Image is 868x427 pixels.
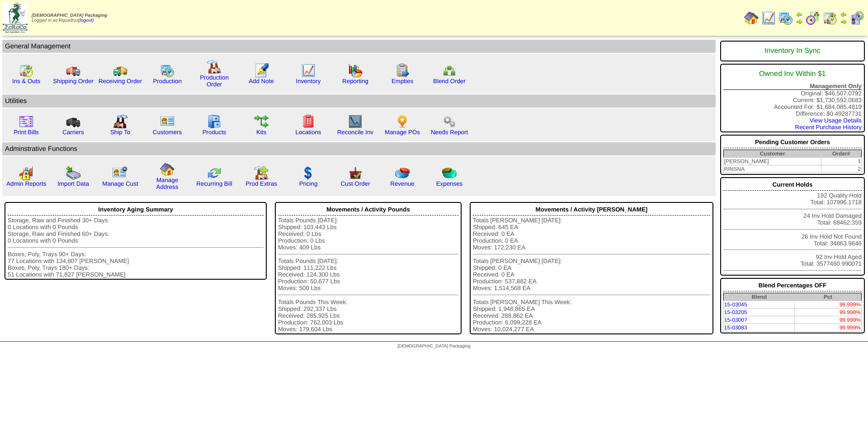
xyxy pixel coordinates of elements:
[99,78,142,84] a: Receiving Order
[207,166,222,180] img: reconcile.gif
[795,301,862,309] td: 99.999%
[53,78,94,84] a: Shipping Order
[348,63,363,78] img: graph.gif
[795,124,862,131] a: Recent Purchase History
[473,217,710,333] div: Totals [PERSON_NAME] [DATE]: Shipped: 645 EA Received: 0 EA Production: 0 EA Moves: 172,230 EA To...
[160,162,175,177] img: home.gif
[12,78,40,84] a: Ins & Outs
[102,180,138,187] a: Manage Cust
[254,63,269,78] img: orders.gif
[442,166,457,180] img: pie_chart2.png
[723,42,862,60] div: Inventory In Sync
[348,166,363,180] img: cust_order.png
[112,166,129,180] img: managecust.png
[245,180,277,187] a: Prod Extras
[744,11,759,25] img: home.gif
[395,114,410,129] img: po.png
[301,63,316,78] img: line_graph.gif
[203,129,226,136] a: Products
[254,166,269,180] img: prodextras.gif
[57,180,89,187] a: Import Data
[850,11,864,25] img: calendarcustomer.gif
[795,293,862,301] th: Pct
[207,114,222,129] img: cabinet.gif
[66,114,80,129] img: truck3.gif
[436,180,463,187] a: Expenses
[796,11,803,18] img: arrowleft.gif
[723,165,821,173] td: RINSNA
[153,78,182,84] a: Production
[806,11,820,25] img: calendarblend.gif
[796,18,803,25] img: arrowright.gif
[395,63,410,78] img: workorder.gif
[395,166,410,180] img: pie_chart.png
[340,180,370,187] a: Cust Order
[153,129,182,136] a: Customers
[795,316,862,324] td: 99.999%
[761,11,776,25] img: line_graph.gif
[249,78,274,84] a: Add Note
[8,204,264,216] div: Inventory Aging Summary
[301,114,316,129] img: locations.gif
[207,60,222,74] img: factory.gif
[723,158,821,165] td: [PERSON_NAME]
[196,180,232,187] a: Recurring Bill
[160,63,175,78] img: calendarprod.gif
[821,158,862,165] td: 1
[723,293,794,301] th: Blend
[337,129,373,136] a: Reconcile Inv
[32,13,107,23] span: Logged in as Rquadros
[723,66,862,83] div: Owned Inv Within $1
[821,150,862,158] th: Order#
[385,129,420,136] a: Manage POs
[442,114,457,129] img: workflow.png
[19,114,33,129] img: invoice2.gif
[431,129,468,136] a: Needs Report
[6,180,46,187] a: Admin Reports
[342,78,368,84] a: Reporting
[390,180,414,187] a: Revenue
[840,11,847,18] img: arrowleft.gif
[724,324,747,331] a: 15-03083
[442,63,457,78] img: network.png
[397,344,470,349] span: [DEMOGRAPHIC_DATA] Packaging
[2,94,716,108] td: Utilities
[795,324,862,332] td: 99.999%
[62,129,84,136] a: Carriers
[724,301,747,308] a: 15-03045
[254,114,269,129] img: workflow.gif
[392,78,413,84] a: Empties
[32,13,107,18] span: [DEMOGRAPHIC_DATA] Packaging
[2,142,716,155] td: Adminstrative Functions
[720,177,865,276] div: 192 Quality Hold Total: 107996.1718 24 Inv Hold Damaged Total: 68462.359 26 Inv Hold Not Found To...
[720,64,865,132] div: Original: $46,507.0792 Current: $1,730,592.0683 Accounted For: $1,684,085.4819 Difference: $0.492...
[296,78,321,84] a: Inventory
[723,150,821,158] th: Customer
[200,74,229,88] a: Production Order
[278,204,458,216] div: Movements / Activity Pounds
[278,217,458,333] div: Totals Pounds [DATE]: Shipped: 103,443 Lbs Received: 0 Lbs Production: 0 Lbs Moves: 409 Lbs Total...
[66,63,80,78] img: truck.gif
[433,78,466,84] a: Blend Order
[113,114,127,129] img: factory2.gif
[821,165,862,173] td: 2
[256,129,266,136] a: Kits
[3,3,28,33] img: zoroco-logo-small.webp
[810,117,862,124] a: View Usage Details
[14,129,39,136] a: Print Bills
[778,11,793,25] img: calendarprod.gif
[66,166,80,180] img: import.gif
[473,204,710,216] div: Movements / Activity [PERSON_NAME]
[723,136,862,148] div: Pending Customer Orders
[295,129,321,136] a: Locations
[299,180,318,187] a: Pricing
[160,114,175,129] img: customers.gif
[301,166,316,180] img: dollar.gif
[78,18,94,23] a: (logout)
[723,83,862,90] div: Management Only
[840,18,847,25] img: arrowright.gif
[110,129,130,136] a: Ship To
[724,309,747,315] a: 15-03205
[8,217,264,278] div: Storage, Raw and Finished 30+ Days: 0 Locations with 0 Pounds Storage, Raw and Finished 60+ Days:...
[2,40,716,53] td: General Management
